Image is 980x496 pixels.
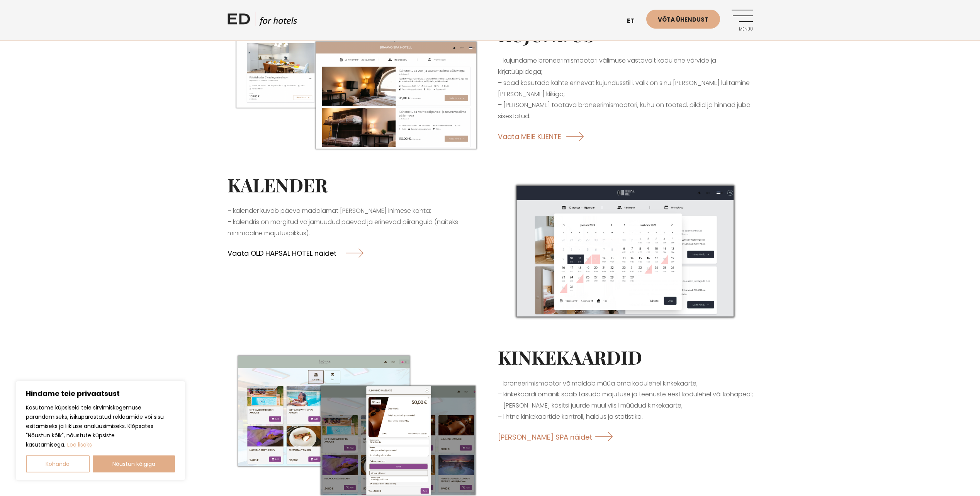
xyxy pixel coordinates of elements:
p: – kujundame broneerimismootori välimuse vastavalt kodulehe värvide ja kirjatüüpidega; – saad kasu... [498,55,753,122]
p: – broneerimismootor võimaldab müüa oma kodulehel kinkekaarte; – kinkekaardi omanik saab tasuda ma... [498,378,753,423]
h2: KINKEKAARDID [498,346,753,369]
span: Menüü [732,27,753,32]
a: et [623,12,646,31]
button: Nõustun kõigiga [93,455,175,472]
a: Menüü [732,10,753,31]
p: – kalender kuvab päeva madalamat [PERSON_NAME] inimese kohta; – kalendris on märgitud väljamüüdud... [228,206,482,239]
h2: KALENDER [228,174,482,196]
a: ED HOTELS [228,12,297,31]
p: Kasutame küpsiseid teie sirvimiskogemuse parandamiseks, isikupärastatud reklaamide või sisu esita... [26,403,175,449]
h2: SINU KODULEHELE SOBIV KUJUNDUS [498,1,753,46]
button: Kohanda [26,455,90,472]
p: Hindame teie privaatsust [26,389,175,398]
a: Loe lisaks [67,440,92,449]
a: [PERSON_NAME] SPA näidet [498,426,619,447]
a: Vaata OLD HAPSAL HOTEL näidet [228,243,363,263]
a: Võta ühendust [646,10,720,29]
a: Vaata MEIE KLIENTE [498,126,588,146]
